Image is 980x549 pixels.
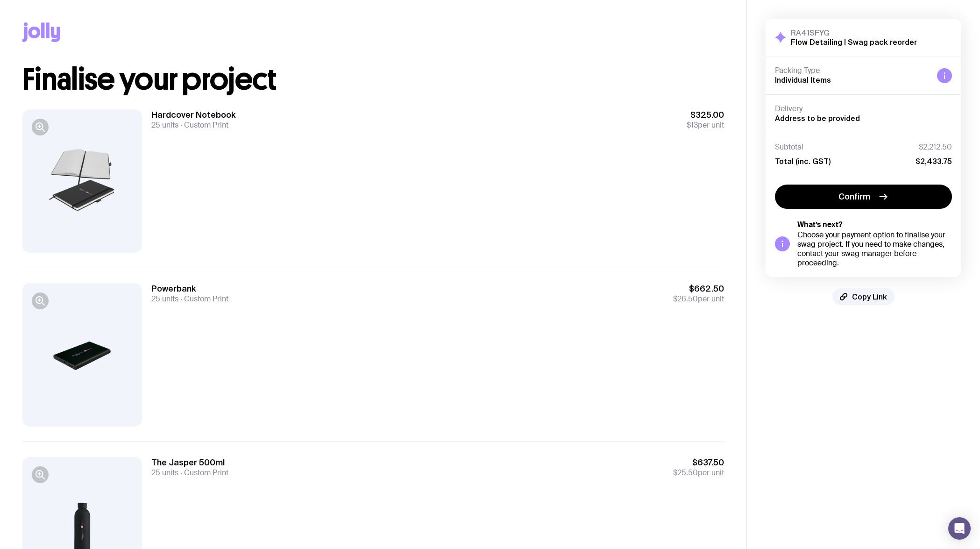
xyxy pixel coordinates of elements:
[178,120,228,130] span: Custom Print
[673,468,724,478] span: per unit
[775,143,803,152] span: Subtotal
[151,109,236,121] h3: Hardcover Notebook
[673,468,698,478] span: $25.50
[775,66,930,75] h4: Packing Type
[178,468,228,478] span: Custom Print
[775,114,860,122] span: Address to be provided
[775,185,952,209] button: Confirm
[178,294,228,304] span: Custom Print
[673,294,698,304] span: $26.50
[22,64,724,94] h1: Finalise your project
[919,143,952,152] span: $2,212.50
[687,121,724,130] span: per unit
[687,120,698,130] span: $13
[151,457,228,468] h3: The Jasper 500ml
[775,104,952,114] h4: Delivery
[673,457,724,468] span: $637.50
[151,283,228,294] h3: Powerbank
[916,157,952,166] span: $2,433.75
[832,288,895,305] button: Copy Link
[151,120,178,130] span: 25 units
[948,517,971,540] div: Open Intercom Messenger
[775,157,831,166] span: Total (inc. GST)
[775,76,831,84] span: Individual Items
[797,220,952,229] h5: What’s next?
[791,28,917,37] h3: RA41SFYG
[673,283,724,294] span: $662.50
[791,37,917,47] h2: Flow Detailing | Swag pack reorder
[838,191,870,202] span: Confirm
[797,230,952,268] div: Choose your payment option to finalise your swag project. If you need to make changes, contact yo...
[687,109,724,121] span: $325.00
[151,468,178,478] span: 25 units
[673,294,724,304] span: per unit
[151,294,178,304] span: 25 units
[852,292,887,301] span: Copy Link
